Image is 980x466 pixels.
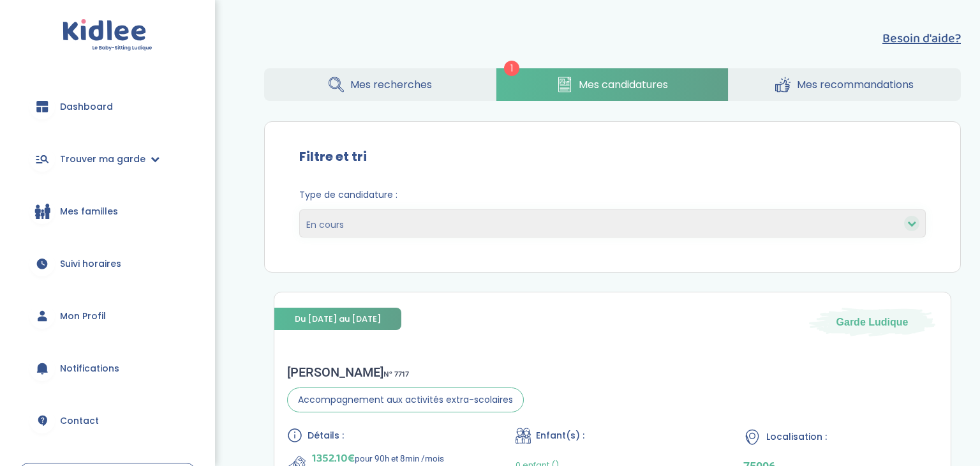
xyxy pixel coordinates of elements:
span: 1 [504,61,519,76]
a: Mes candidatures [496,68,728,101]
span: Mes familles [60,205,118,218]
span: Suivi horaires [60,257,121,271]
span: Localisation : [766,430,827,444]
span: Enfant(s) : [536,429,584,442]
button: Besoin d'aide? [882,29,961,48]
a: Mes recommandations [729,68,961,101]
span: Dashboard [60,100,113,114]
span: Mes recommandations [797,77,914,93]
label: Filtre et tri [299,147,367,166]
a: Mon Profil [19,293,196,339]
span: Du [DATE] au [DATE] [274,308,401,330]
span: Notifications [60,362,119,375]
span: Mes recherches [350,77,432,93]
a: Trouver ma garde [19,136,196,182]
a: Mes recherches [264,68,496,101]
a: Suivi horaires [19,241,196,287]
div: [PERSON_NAME] [287,365,524,380]
span: Type de candidature : [299,188,926,202]
span: Contact [60,414,99,428]
img: logo.svg [63,19,152,52]
span: N° 7717 [383,368,409,381]
span: Mon Profil [60,310,106,323]
a: Mes familles [19,188,196,234]
a: Dashboard [19,84,196,130]
span: Garde Ludique [836,315,909,329]
span: Accompagnement aux activités extra-scolaires [287,387,524,412]
span: Trouver ma garde [60,153,145,166]
span: Mes candidatures [579,77,668,93]
a: Notifications [19,345,196,391]
span: Détails : [308,429,344,442]
a: Contact [19,398,196,444]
